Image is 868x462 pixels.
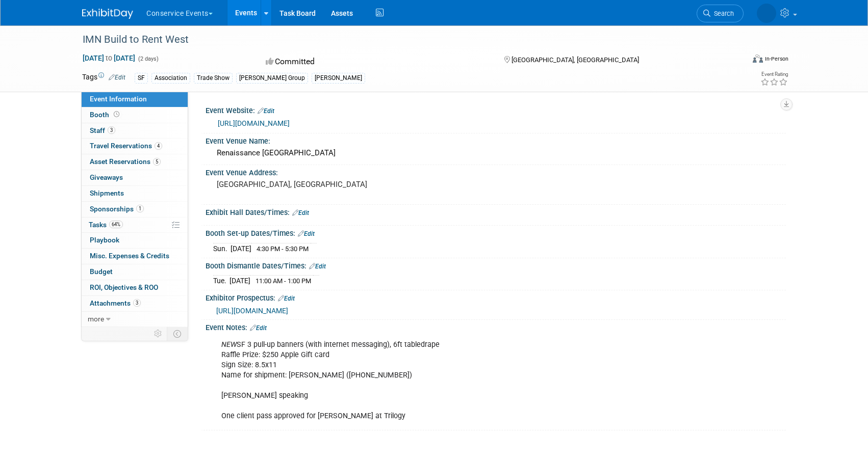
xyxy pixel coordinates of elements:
[136,205,144,212] span: 1
[206,205,786,218] div: Exhibit Hall Dates/Times:
[90,267,113,276] span: Budget
[236,73,308,84] div: [PERSON_NAME] Group
[79,31,728,49] div: IMN Build to Rent West
[82,92,188,107] a: Event Information
[90,236,119,244] span: Playbook
[90,126,115,134] span: Staff
[90,299,141,307] span: Attachments
[206,226,786,239] div: Booth Set-up Dates/Times:
[90,95,147,103] span: Event Information
[258,107,274,115] a: Edit
[206,133,786,146] div: Event Venue Name:
[82,186,188,201] a: Shipments
[216,307,288,315] a: [URL][DOMAIN_NAME]
[82,296,188,311] a: Attachments3
[82,53,136,63] span: [DATE] [DATE]
[82,233,188,248] a: Playbook
[512,56,639,64] span: [GEOGRAPHIC_DATA], [GEOGRAPHIC_DATA]
[82,9,133,19] img: ExhibitDay
[82,312,188,327] a: more
[109,221,123,228] span: 64%
[82,139,188,154] a: Travel Reservations4
[760,72,788,77] div: Event Rating
[109,74,125,81] a: Edit
[213,145,778,161] div: Renaissance [GEOGRAPHIC_DATA]
[88,315,104,323] span: more
[206,290,786,304] div: Exhibitor Prospectus:
[278,295,295,302] a: Edit
[206,165,786,178] div: Event Venue Address:
[217,180,436,189] pre: [GEOGRAPHIC_DATA], [GEOGRAPHIC_DATA]
[221,340,237,349] i: NEW
[90,111,121,119] span: Booth
[90,205,144,213] span: Sponsorships
[90,142,162,150] span: Travel Reservations
[82,170,188,185] a: Giveaways
[82,249,188,264] a: Misc. Expenses & Credits
[206,258,786,271] div: Booth Dismantle Dates/Times:
[82,264,188,280] a: Budget
[683,53,788,68] div: Event Format
[155,142,162,150] span: 4
[82,280,188,295] a: ROI, Objectives & ROO
[218,119,290,127] a: [URL][DOMAIN_NAME]
[90,252,169,260] span: Misc. Expenses & Credits
[312,73,365,84] div: [PERSON_NAME]
[757,4,776,23] img: Kellianne Gammill
[82,202,188,217] a: Sponsorships1
[151,73,190,84] div: Association
[135,73,148,84] div: SF
[250,324,267,332] a: Edit
[153,158,161,166] span: 5
[82,154,188,170] a: Asset Reservations5
[697,5,744,22] a: Search
[309,263,326,270] a: Edit
[167,327,188,340] td: Toggle Event Tabs
[149,327,167,340] td: Personalize Event Tab Strip
[133,299,141,307] span: 3
[194,73,233,84] div: Trade Show
[90,157,161,166] span: Asset Reservations
[90,173,123,181] span: Giveaways
[298,230,315,237] a: Edit
[82,72,125,84] td: Tags
[256,277,311,285] span: 11:00 AM - 1:00 PM
[213,243,231,254] td: Sun.
[112,111,121,118] span: Booth not reserved yet
[206,103,786,116] div: Event Website:
[90,283,158,291] span: ROI, Objectives & ROO
[90,189,124,197] span: Shipments
[82,123,188,139] a: Staff3
[753,55,763,63] img: Format-Inperson.png
[292,209,309,216] a: Edit
[213,276,229,286] td: Tue.
[257,245,309,253] span: 4:30 PM - 5:30 PM
[108,126,115,134] span: 3
[82,218,188,233] a: Tasks64%
[229,276,250,286] td: [DATE]
[710,10,734,17] span: Search
[206,320,786,333] div: Event Notes:
[764,55,788,63] div: In-Person
[231,243,251,254] td: [DATE]
[137,56,159,62] span: (2 days)
[104,54,114,62] span: to
[89,221,123,229] span: Tasks
[214,335,674,427] div: SF 3 pull-up banners (with internet messaging), 6ft tabledrape Raffle Prize: $250 Apple Gift card...
[263,53,488,71] div: Committed
[82,107,188,123] a: Booth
